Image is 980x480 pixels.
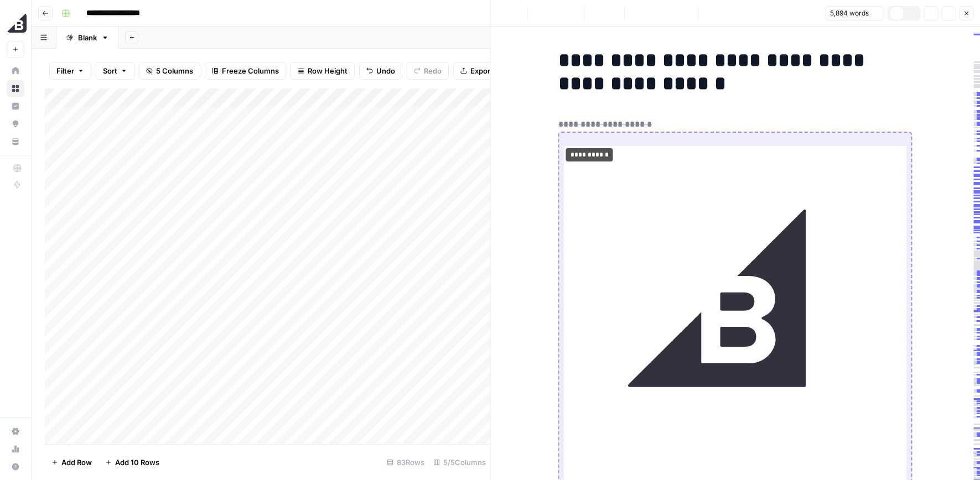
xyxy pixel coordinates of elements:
[222,65,279,76] span: Freeze Columns
[830,8,869,18] span: 5,894 words
[156,65,193,76] span: 5 Columns
[7,9,24,36] button: Workspace: BigCommerce
[205,62,286,80] button: Freeze Columns
[291,62,355,80] button: Row Height
[424,65,442,76] span: Redo
[45,453,98,471] button: Add Row
[7,458,24,476] button: Help + Support
[7,133,24,150] a: Your Data
[49,62,91,80] button: Filter
[407,62,449,80] button: Redo
[96,62,134,80] button: Sort
[78,32,97,43] div: Blank
[103,65,117,76] span: Sort
[7,422,24,440] a: Settings
[825,6,884,20] button: 5,894 words
[376,65,395,76] span: Undo
[7,115,24,133] a: Opportunities
[7,440,24,458] a: Usage
[470,65,510,76] span: Export CSV
[115,457,159,468] span: Add 10 Rows
[139,62,200,80] button: 5 Columns
[382,453,429,471] div: 83 Rows
[56,65,74,76] span: Filter
[7,97,24,115] a: Insights
[61,457,92,468] span: Add Row
[7,80,24,97] a: Browse
[98,453,166,471] button: Add 10 Rows
[7,13,27,33] img: BigCommerce Logo
[7,62,24,80] a: Home
[453,62,517,80] button: Export CSV
[359,62,402,80] button: Undo
[308,65,348,76] span: Row Height
[429,453,490,471] div: 5/5 Columns
[56,27,118,49] a: Blank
